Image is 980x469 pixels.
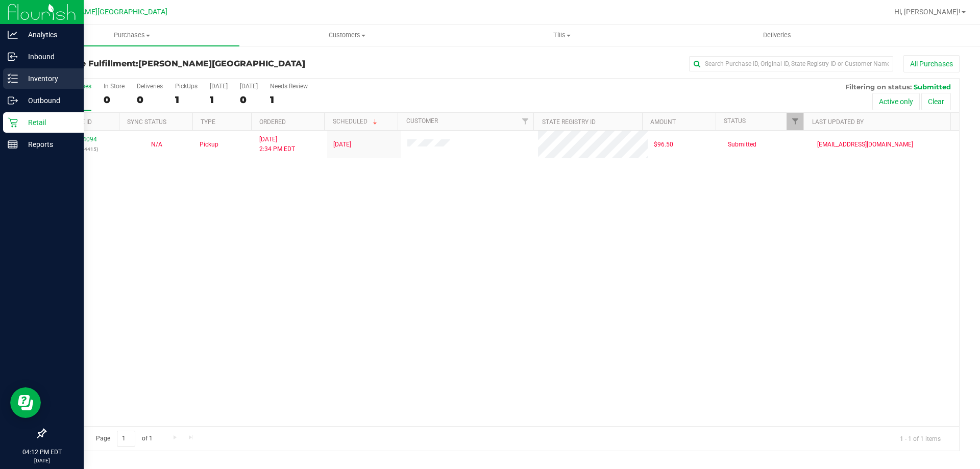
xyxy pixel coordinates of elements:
span: $96.50 [654,140,673,150]
span: Purchases [24,31,239,40]
p: 04:12 PM EDT [5,448,79,457]
inline-svg: Inventory [8,73,18,84]
div: 1 [210,94,228,106]
span: Not Applicable [151,141,162,148]
a: Deliveries [670,24,885,46]
span: 1 - 1 of 1 items [892,431,949,446]
a: Customer [406,117,438,125]
a: Tills [454,24,669,46]
span: Page of 1 [87,431,161,447]
inline-svg: Retail [8,117,18,128]
inline-svg: Inbound [8,52,18,62]
a: Ordered [259,118,286,126]
span: [PERSON_NAME][GEOGRAPHIC_DATA] [138,59,305,68]
span: Pickup [200,140,218,150]
span: Filtering on status: [845,83,912,91]
a: Purchases [24,24,239,46]
p: Reports [18,138,79,151]
div: [DATE] [240,83,258,90]
inline-svg: Analytics [8,30,18,40]
inline-svg: Outbound [8,95,18,106]
a: Last Updated By [812,118,864,126]
a: Amount [650,118,676,126]
span: Tills [455,31,669,40]
input: 1 [117,431,135,447]
span: Submitted [728,140,756,150]
p: Outbound [18,94,79,107]
a: 12004094 [68,136,97,143]
div: In Store [104,83,125,90]
div: PickUps [175,83,198,90]
a: Filter [517,113,533,130]
span: Hi, [PERSON_NAME]! [894,8,961,16]
div: [DATE] [210,83,228,90]
p: Retail [18,116,79,129]
span: Deliveries [749,31,805,40]
span: [EMAIL_ADDRESS][DOMAIN_NAME] [817,140,913,150]
iframe: Resource center [10,387,41,418]
div: 0 [104,94,125,106]
p: Inbound [18,51,79,63]
a: Sync Status [127,118,166,126]
a: Filter [787,113,803,130]
div: 0 [137,94,163,106]
a: Customers [239,24,454,46]
div: 0 [240,94,258,106]
span: Submitted [914,83,951,91]
div: Deliveries [137,83,163,90]
p: Analytics [18,29,79,41]
a: State Registry ID [542,118,596,126]
div: 1 [175,94,198,106]
input: Search Purchase ID, Original ID, State Registry ID or Customer Name... [689,56,893,71]
p: Inventory [18,72,79,85]
div: 1 [270,94,308,106]
button: N/A [151,140,162,150]
button: All Purchases [903,55,960,72]
p: [DATE] [5,457,79,464]
span: Customers [240,31,454,40]
button: Active only [872,93,920,110]
span: [DATE] 2:34 PM EDT [259,135,295,154]
div: Needs Review [270,83,308,90]
h3: Purchase Fulfillment: [45,59,350,68]
inline-svg: Reports [8,139,18,150]
span: [DATE] [333,140,351,150]
a: Scheduled [333,118,379,125]
a: Type [201,118,215,126]
a: Status [724,117,746,125]
span: [PERSON_NAME][GEOGRAPHIC_DATA] [41,8,167,16]
button: Clear [921,93,951,110]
